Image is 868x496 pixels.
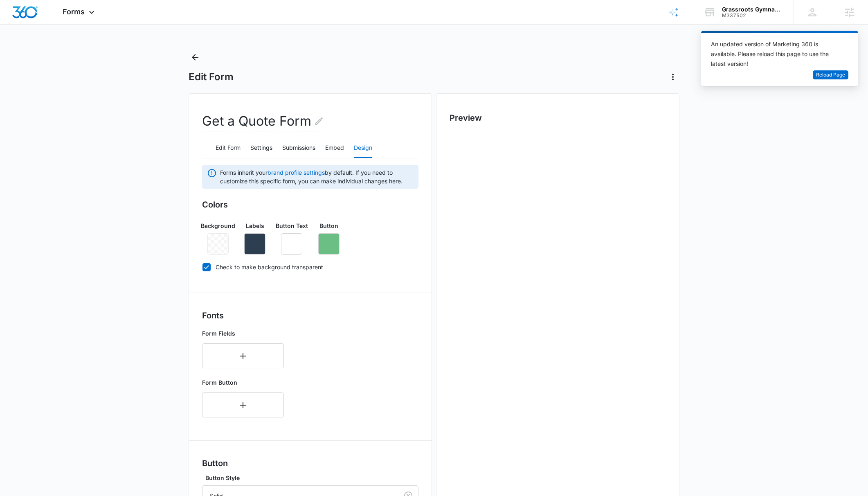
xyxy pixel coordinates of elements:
button: Edit Form Name [314,111,324,131]
button: Reload Page [813,70,848,80]
p: Form Fields [202,329,284,338]
h2: Get a Quote Form [202,111,324,131]
button: Embed [325,138,344,158]
p: Form Button [202,378,284,387]
p: Button Text [276,221,308,230]
div: An updated version of Marketing 360 is available. Please reload this page to use the latest version! [711,39,839,69]
h3: Fonts [202,309,418,322]
button: Design [354,138,372,158]
p: Background [201,221,235,230]
span: Forms inherit your by default. If you need to customize this specific form, you can make individu... [220,168,414,185]
div: account id [722,13,782,18]
h3: Colors [202,198,418,211]
button: Edit Form [216,138,241,158]
button: Actions [666,70,679,83]
label: Button Style [205,473,422,482]
span: Forms [63,7,85,16]
a: brand profile settings [268,169,325,176]
h2: Preview [450,112,666,124]
div: account name [722,6,782,13]
h3: Button [202,457,418,469]
button: Back [189,51,202,64]
label: Check to make background transparent [202,263,418,271]
h1: Edit Form [189,71,234,83]
p: Button [319,221,338,230]
span: Reload Page [816,71,845,79]
p: Labels [246,221,264,230]
button: Submissions [282,138,315,158]
button: Settings [250,138,272,158]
